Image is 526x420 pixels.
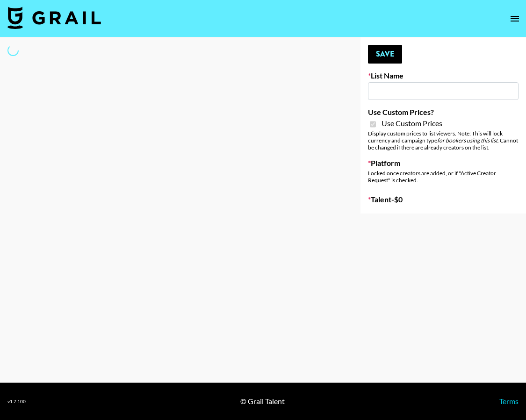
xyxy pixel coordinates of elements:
div: Display custom prices to list viewers. Note: This will lock currency and campaign type . Cannot b... [368,130,519,151]
button: open drawer [505,9,524,28]
div: Locked once creators are added, or if "Active Creator Request" is checked. [368,170,519,184]
span: Use Custom Prices [382,119,442,128]
button: Save [368,45,402,64]
div: © Grail Talent [240,397,285,406]
label: List Name [368,71,519,80]
label: Use Custom Prices? [368,107,519,117]
em: for bookers using this list [437,137,497,144]
a: Terms [499,397,519,406]
label: Talent - $ 0 [368,195,519,204]
div: v 1.7.100 [7,399,26,405]
img: Grail Talent [7,7,101,29]
label: Platform [368,158,519,168]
